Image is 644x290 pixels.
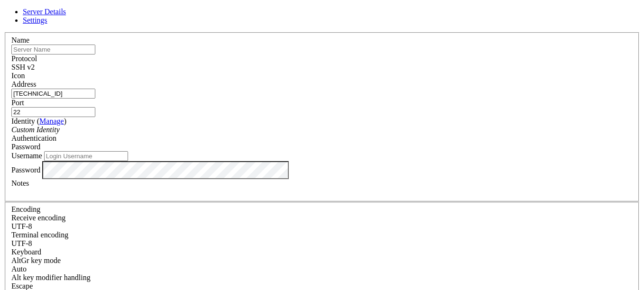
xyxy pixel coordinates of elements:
[23,16,47,24] a: Settings
[11,265,633,273] div: Auto
[11,179,29,187] label: Notes
[11,222,32,230] span: UTF-8
[11,80,36,88] label: Address
[11,126,60,134] i: Custom Identity
[11,63,35,71] span: SSH v2
[11,165,40,173] label: Password
[11,231,68,239] label: The default terminal encoding. ISO-2022 enables character map translations (like graphics maps). ...
[11,126,633,134] div: Custom Identity
[11,72,25,80] label: Icon
[11,45,95,54] input: Server Name
[11,205,40,213] label: Encoding
[11,89,95,99] input: Host Name or IP
[39,117,64,125] a: Manage
[37,117,66,125] span: ( )
[11,256,61,264] label: Set the expected encoding for data received from the host. If the encodings do not match, visual ...
[11,63,633,72] div: SSH v2
[11,152,42,160] label: Username
[11,117,66,125] label: Identity
[11,239,32,247] span: UTF-8
[11,54,37,63] label: Protocol
[11,214,65,222] label: Set the expected encoding for data received from the host. If the encodings do not match, visual ...
[11,143,40,151] span: Password
[44,151,128,161] input: Login Username
[11,273,91,281] label: Controls how the Alt key is handled. Escape: Send an ESC prefix. 8-Bit: Add 128 to the typed char...
[23,8,66,16] a: Server Details
[11,107,95,117] input: Port Number
[11,265,27,273] span: Auto
[11,143,633,151] div: Password
[11,248,41,256] label: Keyboard
[11,222,633,231] div: UTF-8
[11,239,633,248] div: UTF-8
[11,134,56,142] label: Authentication
[11,36,29,44] label: Name
[11,99,24,107] label: Port
[11,282,33,290] span: Escape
